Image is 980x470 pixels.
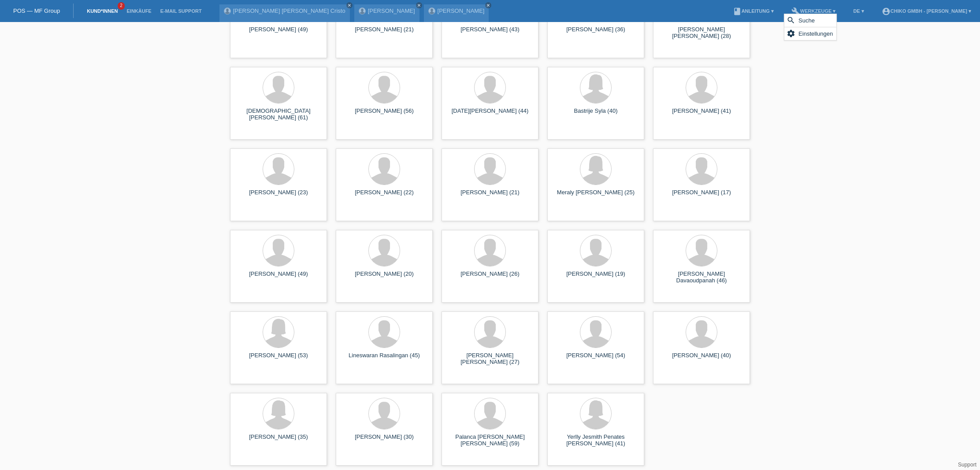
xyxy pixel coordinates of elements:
[13,7,60,14] a: POS — MF Group
[438,7,485,14] a: [PERSON_NAME]
[237,270,320,285] div: [PERSON_NAME] (49)
[797,15,816,26] span: Suche
[417,3,421,7] i: close
[343,433,426,448] div: [PERSON_NAME] (30)
[449,107,531,122] div: [DATE][PERSON_NAME] (44)
[122,8,156,14] a: Einkäufe
[343,270,426,285] div: [PERSON_NAME] (20)
[882,7,891,16] i: account_circle
[233,7,345,14] a: [PERSON_NAME] [PERSON_NAME] Cristo
[449,352,531,366] div: [PERSON_NAME] [PERSON_NAME] (27)
[554,107,637,122] div: Bastrije Syla (40)
[787,8,840,14] a: buildWerkzeuge ▾
[486,3,490,7] i: close
[237,189,320,203] div: [PERSON_NAME] (23)
[849,8,868,14] a: DE ▾
[347,3,352,7] i: close
[237,26,320,40] div: [PERSON_NAME] (49)
[660,270,743,285] div: [PERSON_NAME] Davaoudpanah (46)
[237,433,320,448] div: [PERSON_NAME] (35)
[343,352,426,366] div: Lineswaran Rasalingan (45)
[660,189,743,203] div: [PERSON_NAME] (17)
[449,26,531,40] div: [PERSON_NAME] (43)
[958,462,976,468] a: Support
[791,7,800,16] i: build
[237,107,320,122] div: [DEMOGRAPHIC_DATA][PERSON_NAME] (61)
[787,16,795,25] i: search
[554,270,637,285] div: [PERSON_NAME] (19)
[449,189,531,203] div: [PERSON_NAME] (21)
[118,2,125,10] span: 2
[343,107,426,122] div: [PERSON_NAME] (56)
[343,189,426,203] div: [PERSON_NAME] (22)
[554,26,637,40] div: [PERSON_NAME] (36)
[346,2,353,8] a: close
[660,352,743,366] div: [PERSON_NAME] (40)
[660,26,743,40] div: [PERSON_NAME] [PERSON_NAME] (28)
[733,7,742,16] i: book
[728,8,778,14] a: bookAnleitung ▾
[449,433,531,448] div: Palanca [PERSON_NAME] [PERSON_NAME] (59)
[237,352,320,366] div: [PERSON_NAME] (53)
[343,26,426,40] div: [PERSON_NAME] (21)
[156,8,206,14] a: E-Mail Support
[787,29,795,38] i: settings
[554,189,637,203] div: Meraly [PERSON_NAME] (25)
[554,433,637,448] div: Yerlly Jesmith Penates [PERSON_NAME] (41)
[660,107,743,122] div: [PERSON_NAME] (41)
[449,270,531,285] div: [PERSON_NAME] (26)
[416,2,422,8] a: close
[877,8,976,14] a: account_circleChiko GmbH - [PERSON_NAME] ▾
[485,2,491,8] a: close
[82,8,122,14] a: Kund*innen
[368,7,415,14] a: [PERSON_NAME]
[797,28,834,39] span: Einstellungen
[554,352,637,366] div: [PERSON_NAME] (54)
